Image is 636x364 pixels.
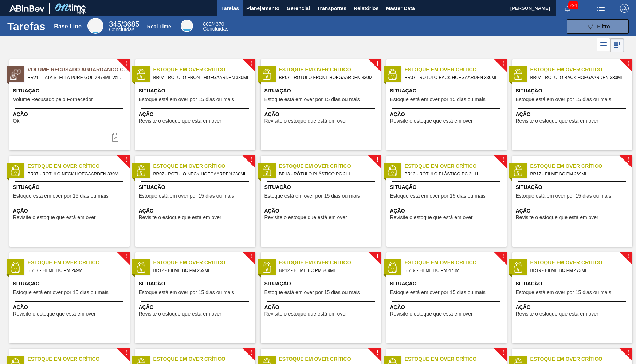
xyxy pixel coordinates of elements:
span: ! [251,254,253,259]
span: Ação [139,304,254,311]
span: Ação [13,304,128,311]
span: 345 [109,20,121,28]
span: BR19 - FILME BC PM 473ML [530,266,627,274]
span: Situação [390,183,505,191]
span: ! [125,61,127,66]
span: Estoque está em over por 15 dias ou mais [13,290,109,295]
span: ! [502,157,504,163]
span: Revisite o estoque que está em over [139,118,221,124]
span: ! [251,61,253,66]
img: icon-task-complete [111,133,119,142]
span: Revisite o estoque que está em over [264,311,347,317]
span: Ação [516,111,631,118]
img: userActions [597,4,605,13]
span: Ação [390,207,505,215]
span: ! [376,350,378,356]
img: status [513,165,523,176]
span: Situação [13,183,128,191]
span: ! [628,157,630,163]
span: Estoque em Over Crítico [405,66,507,74]
span: Ação [139,111,254,118]
span: Estoque está em over por 15 dias ou mais [139,97,234,102]
span: Concluídas [203,26,228,32]
img: status [10,262,21,273]
span: Estoque em Over Crítico [530,355,632,363]
span: Revisite o estoque que está em over [516,215,598,220]
img: status [387,69,398,80]
span: Tarefas [221,4,239,13]
span: Situação [516,280,631,288]
div: Real Time [147,24,171,29]
img: status [387,165,398,176]
span: BR07 - ROTULO BACK HOEGAARDEN 330ML [530,74,627,82]
span: Estoque em Over Crítico [153,162,255,170]
span: 809 [203,21,211,27]
span: Estoque está em over por 15 dias ou mais [13,193,109,199]
span: Revisite o estoque que está em over [264,118,347,124]
span: Situação [139,280,254,288]
span: BR07 - ROTULO NECK HOEGAARDEN 330ML [153,170,250,178]
span: BR12 - FILME BC PM 269ML [279,266,375,274]
span: BR19 - FILME BC PM 473ML [405,266,501,274]
span: Estoque está em over por 15 dias ou mais [264,97,360,102]
div: Visão em Lista [597,38,610,52]
span: ! [125,350,127,356]
img: status [261,165,272,176]
span: Estoque está em over por 15 dias ou mais [139,290,234,295]
span: BR07 - ROTULO NECK HOEGAARDEN 330ML [28,170,124,178]
span: Revisite o estoque que está em over [390,311,473,317]
span: Estoque em Over Crítico [405,355,507,363]
span: Master Data [386,4,415,13]
span: ! [376,61,378,66]
span: Revisite o estoque que está em over [516,311,598,317]
span: Estoque em Over Crítico [279,66,381,74]
button: Filtro [567,19,629,34]
span: Ação [13,207,128,215]
img: Logout [620,4,629,13]
span: ! [628,61,630,66]
span: Estoque em Over Crítico [279,259,381,266]
span: Situação [516,87,631,95]
span: Situação [139,183,254,191]
span: BR21 - LATA STELLA PURE GOLD 473ML Volume - 617323 [28,74,124,82]
span: Estoque em Over Crítico [530,162,632,170]
span: Estoque está em over por 15 dias ou mais [516,290,611,295]
span: Revisite o estoque que está em over [264,215,347,220]
span: Situação [390,87,505,95]
span: Ação [264,111,379,118]
span: ! [376,254,378,259]
img: status [136,69,146,80]
span: Gerencial [287,4,310,13]
span: ! [125,254,127,259]
span: Estoque está em over por 15 dias ou mais [516,97,611,102]
span: ! [628,254,630,259]
div: Real Time [181,20,193,32]
span: ! [125,157,127,163]
span: Transportes [317,4,346,13]
span: Estoque em Over Crítico [153,355,255,363]
span: Concluídas [109,27,134,32]
span: Ok [13,118,20,124]
span: Estoque está em over por 15 dias ou mais [516,193,611,199]
button: icon-task-complete [106,130,124,145]
span: Situação [264,87,379,95]
span: ! [251,350,253,356]
span: ! [502,254,504,259]
img: status [387,262,398,273]
span: Situação [13,87,128,95]
span: Ação [516,304,631,311]
span: BR17 - FILME BC PM 269ML [530,170,627,178]
span: Revisite o estoque que está em over [516,118,598,124]
span: Ação [264,304,379,311]
span: ! [502,61,504,66]
span: Estoque em Over Crítico [530,66,632,74]
span: Situação [13,280,128,288]
div: Base Line [109,21,139,32]
img: status [513,262,523,273]
span: Ação [390,304,505,311]
span: Estoque em Over Crítico [405,162,507,170]
span: Ação [516,207,631,215]
span: / 4370 [203,21,224,27]
span: BR07 - ROTULO FRONT HOEGAARDEN 330ML [279,74,375,82]
img: status [10,69,21,80]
